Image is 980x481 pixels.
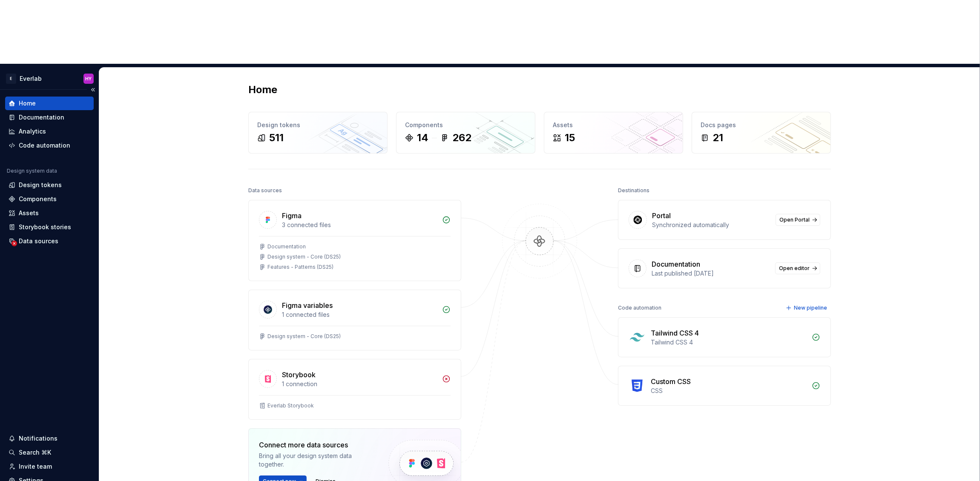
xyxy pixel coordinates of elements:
div: Home [19,99,36,108]
div: Everlab [20,74,42,83]
div: 3 connected files [282,221,437,229]
a: Storybook stories [5,220,94,234]
a: Assets15 [544,112,683,154]
div: Tailwind CSS 4 [651,338,807,347]
div: Figma [282,211,302,221]
div: Analytics [19,127,46,136]
div: Features - Patterns (DS25) [267,264,333,270]
a: Home [5,97,94,110]
div: Assets [553,121,674,129]
a: Figma3 connected filesDocumentationDesign system - Core (DS25)Features - Patterns (DS25) [248,200,461,281]
div: Data sources [19,237,58,245]
div: Design system data [7,168,57,174]
div: Notifications [19,434,57,443]
button: EEverlabHY [2,69,97,88]
div: Data sources [248,185,282,196]
a: Data sources [5,234,94,248]
div: Storybook [282,370,316,380]
div: Design tokens [19,181,62,189]
div: Storybook stories [19,223,71,231]
div: CSS [651,387,807,395]
div: Tailwind CSS 4 [651,328,699,338]
button: Collapse sidebar [87,84,99,96]
a: Documentation [5,111,94,124]
a: Design tokens [5,178,94,192]
div: Assets [19,209,39,217]
div: Documentation [19,113,64,122]
div: Components [19,195,57,203]
div: Synchronized automatically [652,221,770,229]
div: Code automation [19,141,70,150]
span: New pipeline [794,305,827,311]
h2: Home [248,83,277,97]
div: Bring all your design system data together. [259,452,374,469]
a: Open editor [775,262,820,274]
a: Analytics [5,125,94,138]
div: 511 [269,131,284,145]
button: New pipeline [783,302,831,314]
div: Connect more data sources [259,440,374,450]
button: Notifications [5,432,94,445]
a: Code automation [5,139,94,152]
a: Figma variables1 connected filesDesign system - Core (DS25) [248,290,461,350]
div: Everlab Storybook [267,402,314,409]
div: Components [405,121,526,129]
button: Search ⌘K [5,446,94,459]
div: Invite team [19,462,52,471]
div: 14 [417,131,428,145]
div: Code automation [618,302,661,314]
a: Invite team [5,460,94,473]
div: E [6,74,16,84]
span: Open Portal [779,216,810,223]
div: Design system - Core (DS25) [267,253,341,260]
div: Design tokens [257,121,379,129]
div: Last published [DATE] [652,269,770,278]
div: Documentation [267,243,306,250]
div: 15 [565,131,575,145]
a: Docs pages21 [692,112,831,154]
div: 21 [713,131,723,145]
a: Components [5,192,94,206]
a: Components14262 [396,112,535,154]
div: Portal [652,211,671,221]
div: 262 [452,131,471,145]
a: Design tokens511 [248,112,388,154]
div: Destinations [618,185,650,196]
div: Figma variables [282,300,333,310]
span: Open editor [779,265,810,272]
div: Design system - Core (DS25) [267,333,341,340]
a: Storybook1 connectionEverlab Storybook [248,359,461,420]
a: Assets [5,206,94,220]
div: Documentation [652,259,700,269]
div: 1 connected files [282,310,437,319]
div: Docs pages [701,121,822,129]
div: Custom CSS [651,376,691,387]
div: 1 connection [282,380,437,388]
div: Search ⌘K [19,448,51,457]
a: Open Portal [776,214,820,226]
div: HY [86,75,92,82]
